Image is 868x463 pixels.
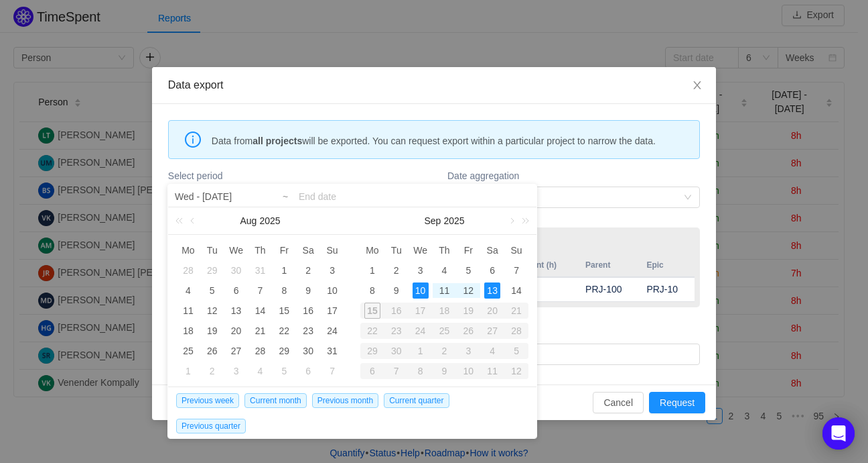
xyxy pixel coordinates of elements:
[224,361,248,381] td: September 3, 2025
[320,244,344,256] span: Su
[296,341,320,361] td: August 30, 2025
[456,260,480,280] td: September 5, 2025
[384,361,409,381] td: October 7, 2025
[252,262,268,278] div: 31
[200,260,224,280] td: July 29, 2025
[480,363,504,379] div: 11
[456,343,480,359] div: 3
[447,169,700,183] label: Date aggregation
[300,282,316,299] div: 9
[456,303,480,319] div: 19
[480,240,504,260] th: Sat
[258,207,281,234] a: 2025
[272,240,296,260] th: Fri
[409,260,433,280] td: September 3, 2025
[360,363,384,379] div: 6
[640,254,695,277] th: Epic
[252,343,268,359] div: 28
[480,244,504,256] span: Sa
[248,341,273,361] td: August 28, 2025
[360,343,384,359] div: 29
[296,361,320,381] td: September 6, 2025
[409,363,433,379] div: 8
[436,282,452,299] div: 11
[409,341,433,361] td: October 1, 2025
[822,417,855,450] div: Open Intercom Messenger
[204,303,220,319] div: 12
[456,301,480,321] td: September 19, 2025
[296,301,320,321] td: August 16, 2025
[364,262,380,278] div: 1
[433,303,457,319] div: 18
[504,260,528,280] td: September 7, 2025
[224,244,248,256] span: We
[180,282,196,299] div: 4
[456,341,480,361] td: October 3, 2025
[678,67,716,105] button: Close
[204,343,220,359] div: 26
[312,393,378,408] span: Previous month
[200,301,224,321] td: August 12, 2025
[508,262,524,278] div: 7
[508,282,524,299] div: 14
[244,393,307,408] span: Current month
[504,343,528,359] div: 5
[173,207,190,234] a: Last year (Control + left)
[296,280,320,301] td: August 9, 2025
[436,262,452,278] div: 4
[384,301,409,321] td: September 16, 2025
[456,361,480,381] td: October 10, 2025
[320,260,344,280] td: August 3, 2025
[433,301,457,321] td: September 18, 2025
[252,136,302,146] strong: all projects
[480,361,504,381] td: October 11, 2025
[272,361,296,381] td: September 5, 2025
[324,363,340,379] div: 7
[384,363,409,379] div: 7
[504,240,528,260] th: Sun
[299,189,530,205] input: End date
[442,207,465,234] a: 2025
[324,343,340,359] div: 31
[300,323,316,339] div: 23
[175,189,346,205] input: Start date
[248,321,273,341] td: August 21, 2025
[176,341,200,361] td: August 25, 2025
[409,280,433,301] td: September 10, 2025
[692,80,703,91] i: icon: close
[409,361,433,381] td: October 8, 2025
[384,343,409,359] div: 30
[364,282,380,299] div: 8
[456,323,480,339] div: 26
[433,361,457,381] td: October 9, 2025
[176,361,200,381] td: September 1, 2025
[649,392,705,413] button: Request
[456,244,480,256] span: Fr
[180,303,196,319] div: 11
[456,321,480,341] td: September 26, 2025
[228,262,244,278] div: 30
[433,244,457,256] span: Th
[324,303,340,319] div: 17
[360,361,384,381] td: October 6, 2025
[409,301,433,321] td: September 17, 2025
[224,280,248,301] td: August 6, 2025
[409,303,433,319] div: 17
[276,262,292,278] div: 1
[176,260,200,280] td: July 28, 2025
[480,303,504,319] div: 20
[224,321,248,341] td: August 20, 2025
[320,280,344,301] td: August 10, 2025
[324,323,340,339] div: 24
[460,282,476,299] div: 12
[200,240,224,260] th: Tue
[224,240,248,260] th: Wed
[409,321,433,341] td: September 24, 2025
[640,277,695,302] td: PRJ-10
[248,301,273,321] td: August 14, 2025
[480,323,504,339] div: 27
[272,321,296,341] td: August 22, 2025
[228,303,244,319] div: 13
[409,323,433,339] div: 24
[384,244,409,256] span: Tu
